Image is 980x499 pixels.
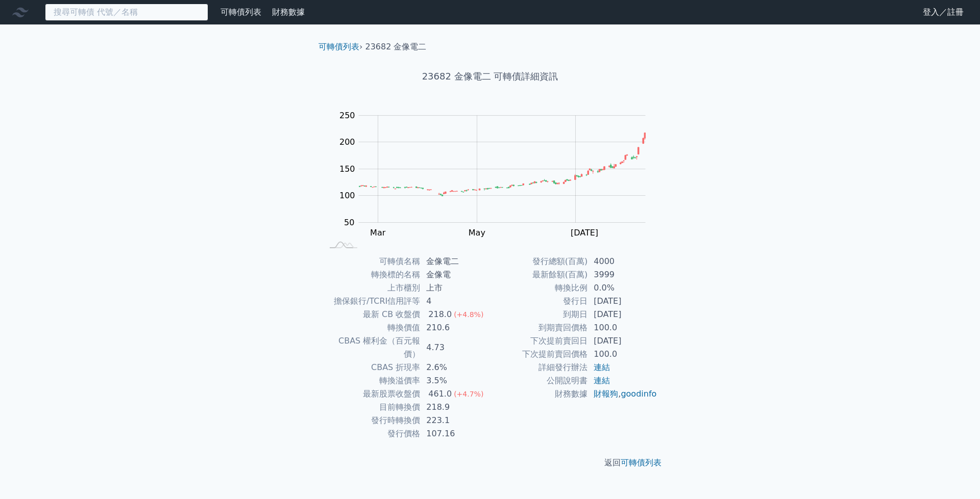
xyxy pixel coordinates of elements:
td: 最新 CB 收盤價 [323,308,420,321]
td: CBAS 權利金（百元報價） [323,334,420,361]
a: 可轉債列表 [318,42,359,51]
tspan: [DATE] [571,228,598,238]
td: 100.0 [587,321,657,334]
a: 可轉債列表 [220,7,261,17]
td: 218.9 [420,401,490,414]
a: 連結 [594,376,610,385]
tspan: 200 [339,137,355,147]
a: 連結 [594,362,610,372]
tspan: Mar [370,228,386,238]
tspan: 100 [339,191,355,200]
td: 發行時轉換價 [323,414,420,427]
td: 下次提前賣回日 [490,334,587,348]
td: 上市 [420,281,490,295]
a: 登入／註冊 [915,4,972,20]
h1: 23682 金像電二 可轉債詳細資訊 [310,69,670,84]
td: 2.6% [420,361,490,374]
input: 搜尋可轉債 代號／名稱 [45,4,208,21]
td: 0.0% [587,281,657,295]
td: 107.16 [420,427,490,440]
td: , [587,387,657,401]
tspan: 250 [339,111,355,120]
td: [DATE] [587,295,657,308]
td: 上市櫃別 [323,281,420,295]
td: 金像電 [420,268,490,281]
td: 可轉債名稱 [323,255,420,268]
td: 下次提前賣回價格 [490,348,587,361]
td: 4.73 [420,334,490,361]
td: [DATE] [587,334,657,348]
div: 218.0 [426,308,454,321]
td: 發行價格 [323,427,420,440]
td: 最新股票收盤價 [323,387,420,401]
span: (+4.7%) [454,390,483,398]
a: 財報狗 [594,389,618,399]
a: goodinfo [621,389,656,399]
g: Series [359,133,645,196]
td: 4000 [587,255,657,268]
td: 4 [420,295,490,308]
td: 轉換溢價率 [323,374,420,387]
td: 210.6 [420,321,490,334]
td: 3.5% [420,374,490,387]
tspan: May [469,228,485,238]
td: 3999 [587,268,657,281]
td: 發行日 [490,295,587,308]
li: › [318,41,362,53]
a: 可轉債列表 [621,458,661,467]
td: 223.1 [420,414,490,427]
td: 100.0 [587,348,657,361]
td: 金像電二 [420,255,490,268]
tspan: 50 [344,218,354,227]
td: CBAS 折現率 [323,361,420,374]
td: 轉換比例 [490,281,587,295]
g: Chart [334,111,661,258]
p: 返回 [310,457,670,469]
td: 詳細發行辦法 [490,361,587,374]
td: 到期賣回價格 [490,321,587,334]
a: 財務數據 [272,7,305,17]
td: 財務數據 [490,387,587,401]
td: 最新餘額(百萬) [490,268,587,281]
td: 發行總額(百萬) [490,255,587,268]
td: 轉換價值 [323,321,420,334]
td: 目前轉換價 [323,401,420,414]
tspan: 150 [339,164,355,174]
td: 擔保銀行/TCRI信用評等 [323,295,420,308]
td: 公開說明書 [490,374,587,387]
span: (+4.8%) [454,310,483,319]
div: 461.0 [426,387,454,401]
td: 到期日 [490,308,587,321]
td: 轉換標的名稱 [323,268,420,281]
td: [DATE] [587,308,657,321]
li: 23682 金像電二 [365,41,427,53]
